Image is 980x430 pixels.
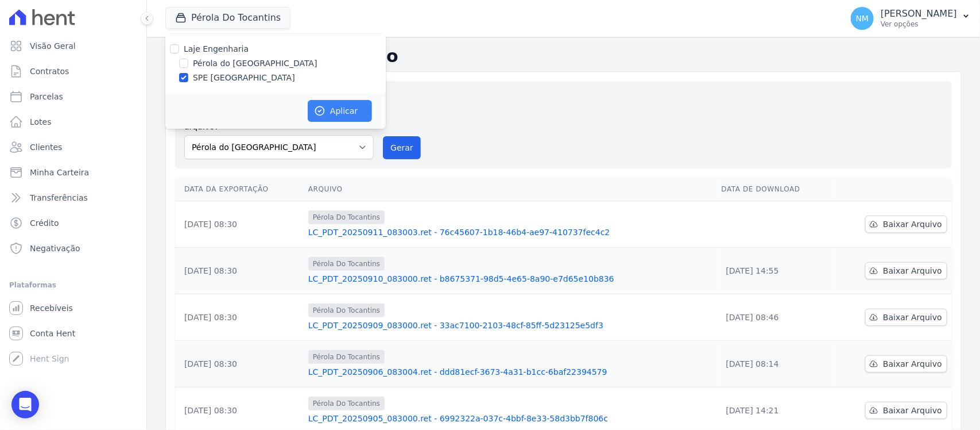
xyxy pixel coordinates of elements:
a: Recebíveis [5,297,142,320]
span: Recebíveis [30,302,73,314]
div: Open Intercom Messenger [11,391,39,419]
span: Pérola Do Tocantins [308,257,385,271]
span: Transferências [30,192,88,204]
label: Pérola do [GEOGRAPHIC_DATA] [193,57,317,70]
button: Pérola Do Tocantins [165,7,290,29]
span: Pérola Do Tocantins [308,304,385,317]
span: Conta Hent [30,328,75,339]
a: Baixar Arquivo [865,262,947,279]
span: Baixar Arquivo [883,405,942,416]
th: Arquivo [304,178,717,201]
button: Gerar [383,136,421,159]
span: Lotes [30,116,52,128]
a: LC_PDT_20250909_083000.ret - 33ac7100-2103-48cf-85ff-5d23125e5df3 [308,320,712,331]
span: Crédito [30,217,59,229]
h2: Exportações de Retorno [165,46,962,67]
button: Aplicar [308,100,372,122]
label: SPE [GEOGRAPHIC_DATA] [193,72,295,84]
a: LC_PDT_20250910_083000.ret - b8675371-98d5-4e65-8a90-e7d65e10b836 [308,273,712,285]
span: Pérola Do Tocantins [308,350,385,364]
a: Crédito [5,212,142,235]
a: Negativação [5,237,142,260]
span: Pérola Do Tocantins [308,397,385,410]
a: Visão Geral [5,34,142,57]
td: [DATE] 08:30 [175,294,304,341]
td: [DATE] 08:30 [175,201,304,248]
span: Pérola Do Tocantins [308,210,385,224]
span: Parcelas [30,91,63,102]
td: [DATE] 08:14 [717,341,832,387]
a: Parcelas [5,85,142,108]
a: Lotes [5,110,142,133]
th: Data de Download [717,178,832,201]
a: Clientes [5,136,142,159]
span: Baixar Arquivo [883,265,942,277]
a: Baixar Arquivo [865,216,947,233]
a: Contratos [5,60,142,83]
div: Plataformas [9,278,137,292]
a: Conta Hent [5,322,142,345]
a: LC_PDT_20250911_083003.ret - 76c45607-1b18-46b4-ae97-410737fec4c2 [308,226,712,238]
a: Minha Carteira [5,161,142,184]
a: Transferências [5,186,142,209]
button: NM [PERSON_NAME] Ver opções [842,2,980,34]
label: Laje Engenharia [184,44,249,53]
th: Data da Exportação [175,178,304,201]
span: NM [856,14,869,22]
td: [DATE] 08:30 [175,341,304,387]
p: Ver opções [881,20,957,29]
span: Minha Carteira [30,167,89,178]
a: Baixar Arquivo [865,309,947,326]
a: Baixar Arquivo [865,355,947,373]
p: [PERSON_NAME] [881,8,957,20]
td: [DATE] 08:46 [717,294,832,341]
a: LC_PDT_20250905_083000.ret - 6992322a-037c-4bbf-8e33-58d3bb7f806c [308,413,712,424]
td: [DATE] 08:30 [175,248,304,294]
span: Baixar Arquivo [883,358,942,370]
span: Negativação [30,243,80,254]
span: Clientes [30,141,62,153]
span: Baixar Arquivo [883,218,942,230]
a: Baixar Arquivo [865,402,947,419]
span: Baixar Arquivo [883,312,942,323]
a: LC_PDT_20250906_083004.ret - ddd81ecf-3673-4a31-b1cc-6baf22394579 [308,366,712,378]
span: Visão Geral [30,40,76,52]
span: Contratos [30,66,69,77]
td: [DATE] 14:55 [717,248,832,294]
